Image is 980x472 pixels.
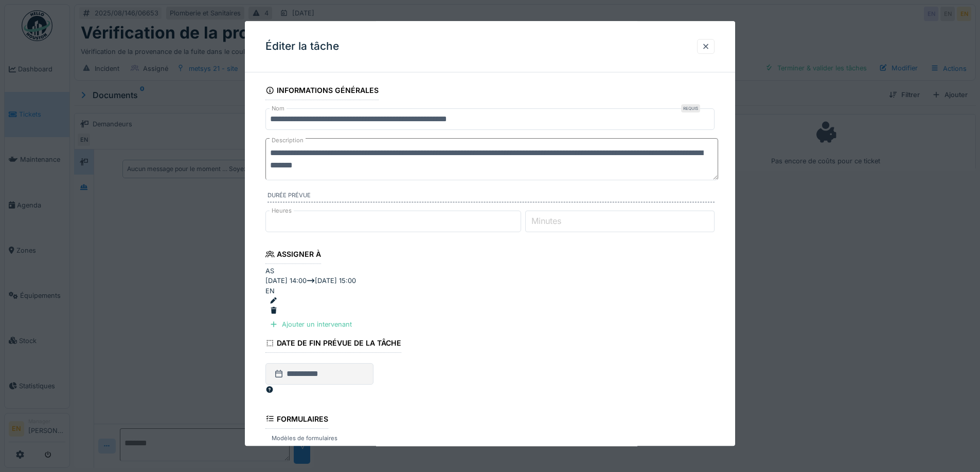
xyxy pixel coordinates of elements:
label: Nom [270,104,287,113]
label: Minutes [529,215,563,228]
div: EN [265,286,275,296]
div: Formulaires [265,411,328,429]
label: Durée prévue [268,192,715,203]
div: Ajouter un intervenant [265,317,356,331]
label: Heures [270,206,294,215]
div: Vos formulaires [270,444,338,455]
div: Requis [681,104,700,112]
label: Modèles de formulaires [270,434,340,443]
div: Informations générales [265,83,379,100]
div: Date de fin prévue de la tâche [265,336,401,353]
div: Assigner à [265,247,321,264]
div: AS [265,267,274,276]
h3: Éditer la tâche [265,40,339,53]
label: Description [270,134,306,147]
div: [DATE] 14:00 [DATE] 15:00 [265,276,715,286]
